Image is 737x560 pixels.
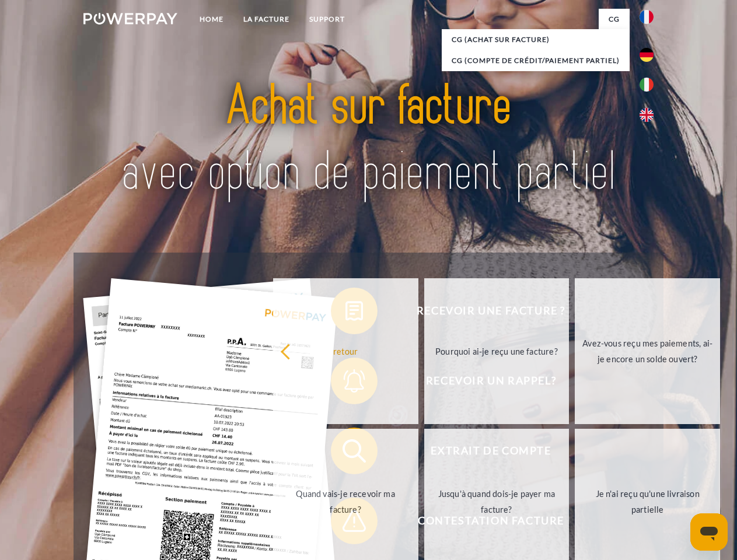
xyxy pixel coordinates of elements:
div: retour [280,343,411,359]
div: Quand vais-je recevoir ma facture? [280,486,411,517]
a: CG (Compte de crédit/paiement partiel) [442,50,630,71]
a: CG [599,9,630,30]
a: LA FACTURE [233,9,299,30]
div: Pourquoi ai-je reçu une facture? [431,343,563,359]
img: en [640,108,654,122]
a: CG (achat sur facture) [442,29,630,50]
img: logo-powerpay-white.svg [83,13,177,24]
img: fr [640,10,654,24]
div: Je n'ai reçu qu'une livraison partielle [582,486,713,517]
img: it [640,78,654,92]
a: Support [299,9,355,30]
div: Jusqu'à quand dois-je payer ma facture? [431,486,563,517]
img: title-powerpay_fr.svg [111,56,626,223]
iframe: Bouton de lancement de la fenêtre de messagerie [690,513,728,551]
a: Avez-vous reçu mes paiements, ai-je encore un solde ouvert? [575,278,720,424]
a: Home [190,9,233,30]
div: Avez-vous reçu mes paiements, ai-je encore un solde ouvert? [582,335,713,367]
img: de [640,48,654,62]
